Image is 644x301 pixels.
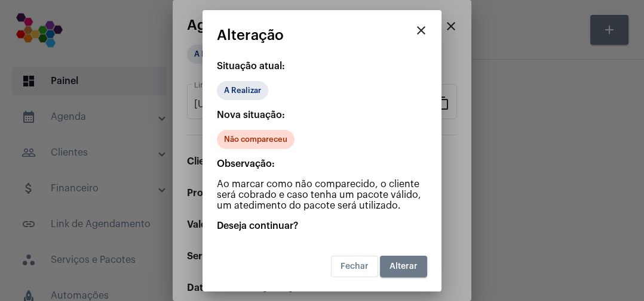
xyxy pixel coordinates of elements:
span: Fechar [341,262,369,271]
button: Alterar [380,256,427,277]
p: Deseja continuar? [217,221,427,231]
p: Situação atual: [217,61,427,72]
mat-chip: Não compareceu [217,130,295,149]
p: Observação: [217,159,427,169]
span: Alterar [390,262,418,271]
p: Ao marcar como não comparecido, o cliente será cobrado e caso tenha um pacote válido, um atedimen... [217,179,427,211]
mat-chip: A Realizar [217,81,268,100]
mat-icon: close [414,23,428,38]
p: Nova situação: [217,110,427,120]
button: Fechar [331,256,378,277]
span: Alteração [217,27,284,43]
